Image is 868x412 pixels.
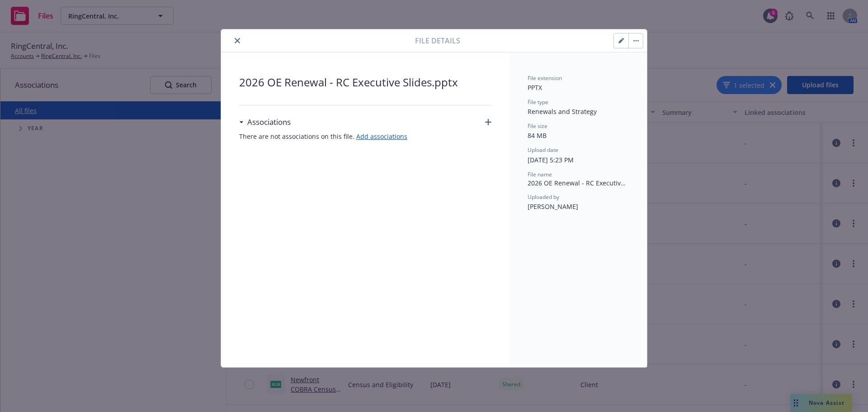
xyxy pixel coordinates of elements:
button: close [232,35,243,46]
span: File extension [528,74,562,82]
span: PPTX [528,83,542,92]
span: 84 MB [528,131,547,140]
span: Uploaded by [528,193,559,201]
span: [DATE] 5:23 PM [528,156,574,164]
span: There are not associations on this file. [239,132,491,141]
span: 2026 OE Renewal - RC Executive Slides.pptx [239,74,491,90]
a: Add associations [356,132,407,141]
div: Associations [239,116,291,128]
span: Renewals and Strategy [528,107,597,116]
h3: Associations [247,116,291,128]
span: [PERSON_NAME] [528,202,578,211]
span: File type [528,98,548,106]
span: File size [528,122,547,130]
span: File name [528,170,552,178]
span: Upload date [528,146,558,154]
span: 2026 OE Renewal - RC Executive Slides.pptx [528,178,629,188]
span: File details [415,35,460,46]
